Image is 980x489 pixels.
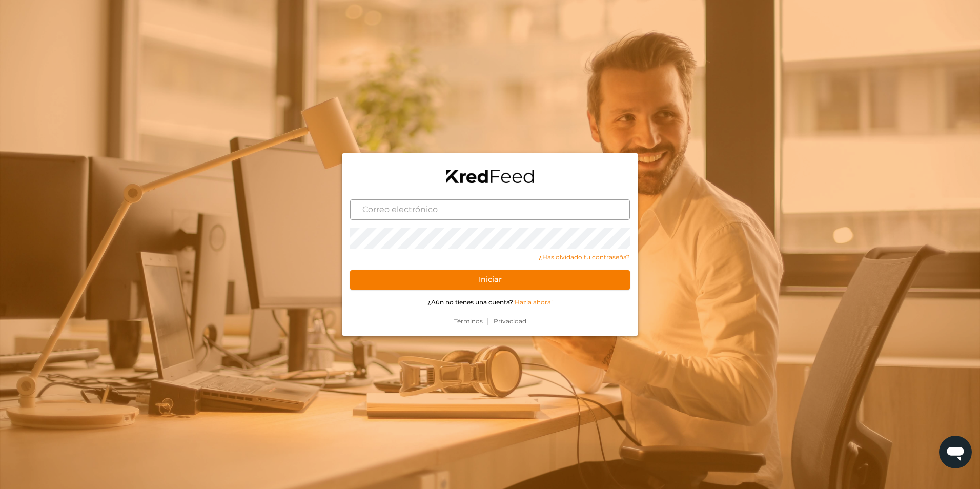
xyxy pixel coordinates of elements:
[350,253,630,262] a: ¿Has olvidado tu contraseña?
[513,298,553,306] a: ¡Hazla ahora!
[350,298,630,307] p: ¿Aún no tienes una cuenta?
[945,442,966,462] img: chatIcon
[489,317,530,326] a: Privacidad
[342,315,638,336] div: |
[350,270,630,290] button: Iniciar
[450,317,487,326] a: Términos
[446,170,534,183] img: logo-black.png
